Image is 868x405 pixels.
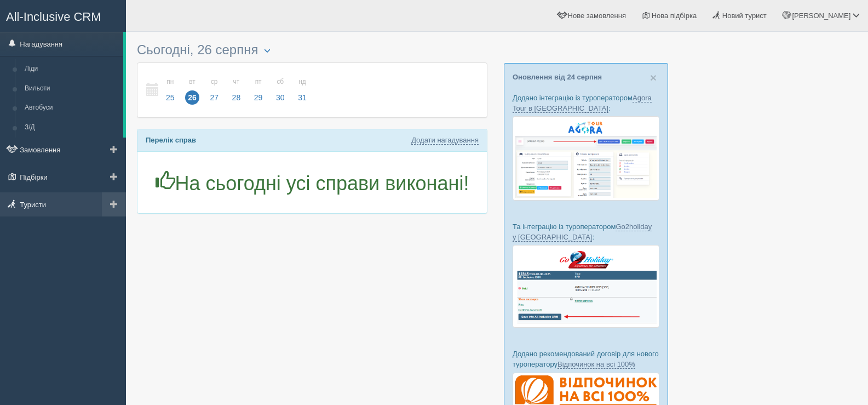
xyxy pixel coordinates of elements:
[251,90,266,105] span: 29
[273,90,288,105] span: 30
[20,98,123,118] a: Автобуси
[226,71,247,109] a: чт 28
[1,1,125,31] a: All-Inclusive CRM
[248,71,269,109] a: пт 29
[513,245,659,328] img: go2holiday-bookings-crm-for-travel-agency.png
[182,71,203,109] a: вт 26
[792,12,850,20] span: [PERSON_NAME]
[513,94,652,113] a: Agora Tour в [GEOGRAPHIC_DATA]
[20,118,123,138] a: З/Д
[568,12,626,20] span: Нове замовлення
[251,77,266,87] small: пт
[292,71,310,109] a: нд 31
[20,79,123,99] a: Вильоти
[270,71,291,109] a: сб 30
[137,43,487,57] h3: Сьогодні, 26 серпня
[20,59,123,79] a: Ліди
[650,72,657,83] button: Close
[557,360,635,369] a: Відпочинок на всі 100%
[295,90,309,105] span: 31
[146,171,479,195] h1: На сьогодні усі справи виконані!
[6,10,101,24] span: All-Inclusive CRM
[650,71,657,84] span: ×
[652,12,697,20] span: Нова підбірка
[163,77,177,87] small: пн
[207,77,221,87] small: ср
[513,93,659,113] p: Додано інтеграцію із туроператором :
[160,71,181,109] a: пн 25
[229,90,244,105] span: 28
[513,73,602,81] a: Оновлення від 24 серпня
[185,90,199,105] span: 26
[229,77,244,87] small: чт
[204,71,225,109] a: ср 27
[163,90,177,105] span: 25
[207,90,221,105] span: 27
[513,223,652,242] a: Go2holiday у [GEOGRAPHIC_DATA]
[513,221,659,242] p: Та інтеграцію із туроператором :
[513,349,659,369] p: Додано рекомендований договір для нового туроператору
[411,136,479,145] a: Додати нагадування
[185,77,199,87] small: вт
[722,12,767,20] span: Новий турист
[273,77,288,87] small: сб
[146,136,196,144] b: Перелік справ
[513,116,659,200] img: agora-tour-%D0%B7%D0%B0%D1%8F%D0%B2%D0%BA%D0%B8-%D1%81%D1%80%D0%BC-%D0%B4%D0%BB%D1%8F-%D1%82%D1%8...
[295,77,309,87] small: нд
